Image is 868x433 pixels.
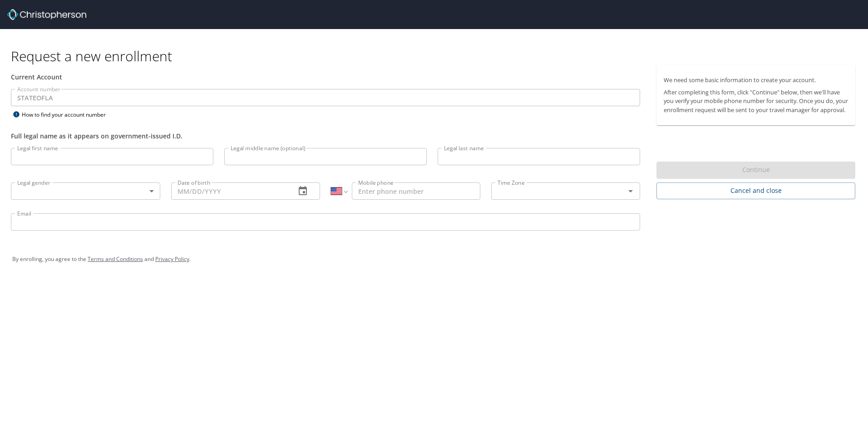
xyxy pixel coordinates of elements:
input: Enter phone number [352,182,480,200]
div: ​ [11,182,160,200]
div: By enrolling, you agree to the and . [12,248,856,271]
div: How to find your account number [11,109,124,120]
p: We need some basic information to create your account. [664,76,848,84]
h1: Request a new enrollment [11,47,863,65]
input: MM/DD/YYYY [171,182,289,200]
img: cbt logo [7,9,86,20]
button: Open [624,185,637,197]
span: Cancel and close [664,185,848,197]
a: Terms and Conditions [88,255,143,263]
p: After completing this form, click "Continue" below, then we'll have you verify your mobile phone ... [664,88,848,114]
div: Full legal name as it appears on government-issued I.D. [11,131,640,141]
button: Cancel and close [656,182,855,199]
div: Current Account [11,72,640,82]
a: Privacy Policy [155,255,189,263]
